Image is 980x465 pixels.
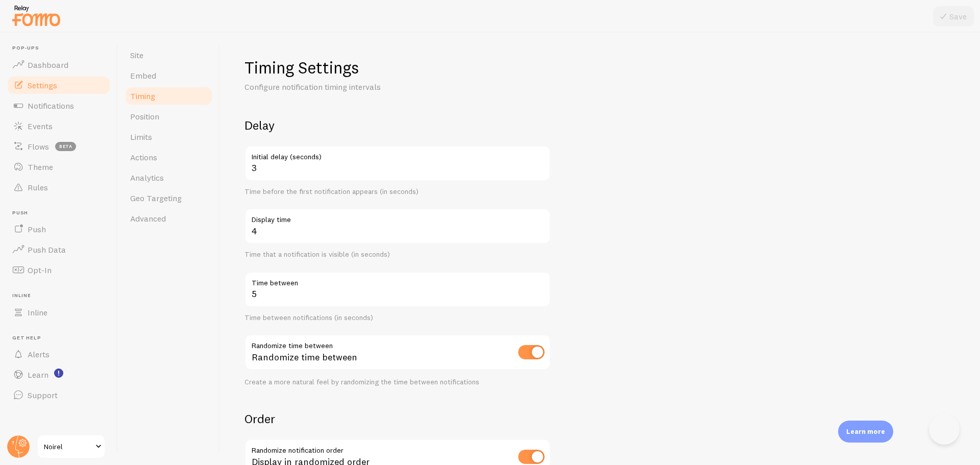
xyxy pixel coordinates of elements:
[130,193,182,203] span: Geo Targeting
[28,101,74,111] span: Notifications
[244,313,551,323] div: Time between notifications (in seconds)
[6,385,111,405] a: Support
[12,335,111,341] span: Get Help
[130,91,155,101] span: Timing
[11,3,62,29] img: fomo-relay-logo-orange.svg
[6,177,111,198] a: Rules
[130,111,159,121] span: Position
[130,50,143,60] span: Site
[124,65,213,86] a: Embed
[28,370,48,380] span: Learn
[130,132,152,142] span: Limits
[6,136,111,157] a: Flows beta
[28,224,46,234] span: Push
[6,219,111,239] a: Push
[12,210,111,216] span: Push
[6,364,111,385] a: Learn
[6,116,111,136] a: Events
[28,244,66,255] span: Push Data
[244,57,551,78] h1: Timing Settings
[124,86,213,106] a: Timing
[838,421,893,443] div: Learn more
[244,334,551,372] div: Randomize time between
[130,70,156,81] span: Embed
[28,121,53,131] span: Events
[37,434,106,459] a: Noirel
[6,75,111,95] a: Settings
[54,369,63,378] svg: <p>Watch New Feature Tutorials!</p>
[124,106,213,127] a: Position
[130,152,157,162] span: Actions
[244,378,551,387] div: Create a more natural feel by randomizing the time between notifications
[124,127,213,147] a: Limits
[130,213,166,224] span: Advanced
[929,414,960,445] iframe: Help Scout Beacon - Open
[846,427,885,436] p: Learn more
[6,157,111,177] a: Theme
[244,272,551,289] label: Time between
[244,81,489,93] p: Configure notification timing intervals
[6,260,111,280] a: Opt-In
[28,349,50,359] span: Alerts
[28,182,48,192] span: Rules
[28,80,57,90] span: Settings
[28,390,58,400] span: Support
[244,411,551,427] h2: Order
[28,60,68,70] span: Dashboard
[44,440,92,453] span: Noirel
[6,95,111,116] a: Notifications
[244,187,551,197] div: Time before the first notification appears (in seconds)
[55,142,76,151] span: beta
[124,188,213,208] a: Geo Targeting
[124,208,213,229] a: Advanced
[124,167,213,188] a: Analytics
[6,344,111,364] a: Alerts
[28,141,49,152] span: Flows
[28,265,52,275] span: Opt-In
[6,302,111,323] a: Inline
[12,292,111,299] span: Inline
[124,45,213,65] a: Site
[28,307,47,317] span: Inline
[244,208,551,226] label: Display time
[244,145,551,163] label: Initial delay (seconds)
[12,45,111,52] span: Pop-ups
[244,250,551,259] div: Time that a notification is visible (in seconds)
[244,117,551,133] h2: Delay
[124,147,213,167] a: Actions
[28,162,53,172] span: Theme
[130,173,164,183] span: Analytics
[6,239,111,260] a: Push Data
[6,55,111,75] a: Dashboard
